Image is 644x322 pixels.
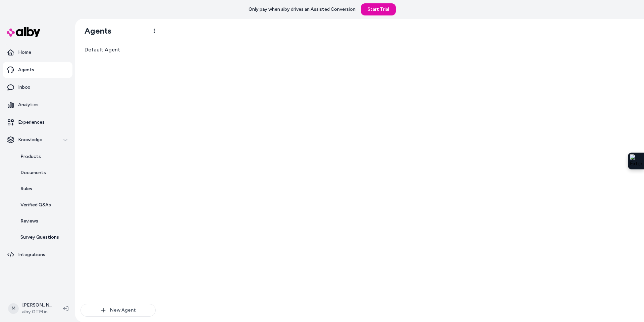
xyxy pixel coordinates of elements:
a: Start Trial [361,3,396,15]
a: Home [3,44,72,61]
p: Rules [20,186,32,192]
a: Integrations [3,247,72,263]
a: Default Agent [80,43,156,56]
button: M[PERSON_NAME]alby GTM internal [4,298,58,319]
h1: Agents [79,26,111,36]
button: New Agent [80,304,156,317]
a: Experiences [3,114,72,130]
p: Products [20,153,41,160]
p: Agents [18,67,34,73]
p: Reviews [20,218,38,225]
a: Documents [14,165,72,181]
button: Knowledge [3,132,72,148]
a: Analytics [3,97,72,113]
a: Products [14,149,72,165]
span: Default Agent [85,46,120,54]
p: Verified Q&As [20,202,51,208]
p: Analytics [18,102,39,108]
p: Home [18,49,31,56]
p: [PERSON_NAME] [22,302,52,309]
span: alby GTM internal [22,309,52,315]
img: Extension Icon [630,154,642,168]
a: Rules [14,181,72,197]
a: Survey Questions [14,229,72,245]
p: Integrations [18,251,45,258]
p: Documents [20,169,46,176]
a: Verified Q&As [14,197,72,213]
a: Agents [3,62,72,78]
p: Inbox [18,84,30,91]
span: M [8,303,19,314]
p: Survey Questions [20,234,59,241]
a: Inbox [3,79,72,95]
img: alby Logo [7,27,40,37]
p: Knowledge [18,136,42,143]
p: Experiences [18,119,45,126]
p: Only pay when alby drives an Assisted Conversion [249,6,356,13]
a: Reviews [14,213,72,229]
